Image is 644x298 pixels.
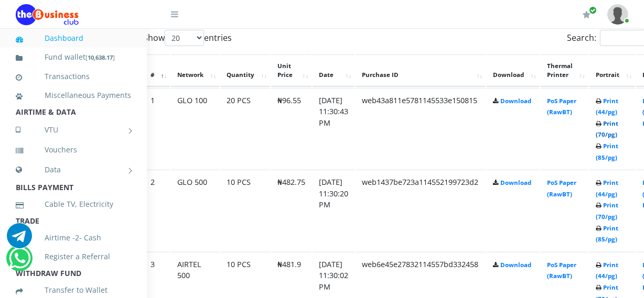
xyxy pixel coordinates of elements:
[16,157,131,183] a: Data
[9,253,30,271] a: Chat for support
[487,54,540,87] th: Download: activate to sort column ascending
[541,54,588,87] th: Thermal Printer: activate to sort column ascending
[16,226,131,250] a: Airtime -2- Cash
[596,179,618,198] a: Print (44/pg)
[16,45,131,70] a: Fund wallet[10,638.17]
[85,53,115,61] small: [ ]
[596,119,618,139] a: Print (70/pg)
[16,83,131,107] a: Miscellaneous Payments
[596,97,618,116] a: Print (44/pg)
[16,138,131,162] a: Vouchers
[143,30,232,46] label: Show entries
[500,261,531,269] a: Download
[16,64,131,89] a: Transactions
[596,201,618,220] a: Print (70/pg)
[16,26,131,50] a: Dashboard
[589,54,635,87] th: Portrait: activate to sort column ascending
[171,88,219,169] td: GLO 100
[596,142,618,161] a: Print (85/pg)
[271,170,312,251] td: ₦482.75
[171,170,219,251] td: GLO 500
[271,88,312,169] td: ₦96.55
[547,261,576,280] a: PoS Paper (RawBT)
[356,170,486,251] td: web1437be723a114552199723d2
[144,88,170,169] td: 1
[220,170,270,251] td: 10 PCS
[500,179,531,186] a: Download
[313,88,355,169] td: [DATE] 11:30:43 PM
[165,30,204,46] select: Showentries
[596,261,618,280] a: Print (44/pg)
[16,245,131,269] a: Register a Referral
[607,4,628,25] img: User
[144,170,170,251] td: 2
[313,54,355,87] th: Date: activate to sort column ascending
[88,53,113,61] b: 10,638.17
[220,54,270,87] th: Quantity: activate to sort column ascending
[596,224,618,244] a: Print (85/pg)
[583,10,591,19] i: Renew/Upgrade Subscription
[16,192,131,216] a: Cable TV, Electricity
[589,6,597,14] span: Renew/Upgrade Subscription
[16,117,131,143] a: VTU
[313,170,355,251] td: [DATE] 11:30:20 PM
[220,88,270,169] td: 20 PCS
[16,4,79,25] img: Logo
[547,97,576,116] a: PoS Paper (RawBT)
[144,54,170,87] th: #: activate to sort column descending
[547,179,576,198] a: PoS Paper (RawBT)
[356,54,486,87] th: Purchase ID: activate to sort column ascending
[356,88,486,169] td: web43a811e5781145533e150815
[7,231,32,248] a: Chat for support
[271,54,312,87] th: Unit Price: activate to sort column ascending
[171,54,219,87] th: Network: activate to sort column ascending
[500,97,531,105] a: Download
